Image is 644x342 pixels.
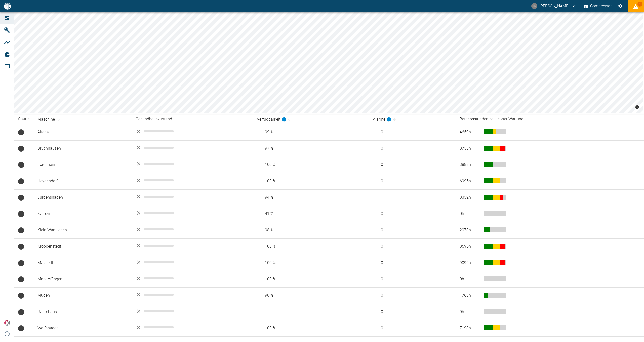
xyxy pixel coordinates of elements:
[531,2,577,11] button: lars.petersson@arcanum-energy.de
[18,146,24,152] span: Keine Daten
[14,115,33,124] th: Status
[460,325,480,331] div: 7193 h
[257,293,365,298] span: 98 %
[460,129,480,135] div: 4659 h
[460,211,480,217] div: 0 h
[257,195,365,200] span: 94 %
[460,276,480,282] div: 0 h
[460,309,480,315] div: 0 h
[33,238,132,255] td: Kroppenstedt
[136,177,249,183] div: No data
[456,115,644,124] th: Betriebsstunden seit letzter Wartung
[257,129,365,135] span: 99 %
[136,308,249,314] div: No data
[18,178,24,184] span: Keine Daten
[136,194,249,200] div: No data
[257,227,365,233] span: 98 %
[136,210,249,216] div: No data
[257,116,287,122] div: berechnet für die letzten 7 Tage
[373,162,452,168] span: 0
[33,173,132,189] td: Heygendorf
[257,146,365,151] span: 97 %
[33,189,132,206] td: Jürgenshagen
[18,260,24,266] span: Keine Daten
[637,2,642,7] span: 1
[257,178,365,184] span: 100 %
[373,325,452,331] span: 0
[33,271,132,287] td: Marktoffingen
[132,115,253,124] th: Gesundheitszustand
[460,227,480,233] div: 2073 h
[18,211,24,217] span: Keine Daten
[33,140,132,157] td: Bruchhausen
[18,309,24,315] span: Keine Daten
[14,12,643,113] canvas: Map
[18,162,24,168] span: Keine Daten
[460,162,480,168] div: 3888 h
[373,244,452,249] span: 0
[460,293,480,298] div: 1763 h
[583,2,613,11] button: Compressor
[136,275,249,281] div: No data
[257,276,365,282] span: 100 %
[18,129,24,135] span: Keine Daten
[136,259,249,265] div: No data
[33,124,132,140] td: Altena
[33,157,132,173] td: Forchheim
[136,128,249,134] div: No data
[33,320,132,336] td: Wolfshagen
[33,287,132,304] td: Müden
[4,3,11,9] img: logo
[373,260,452,266] span: 0
[4,320,10,326] img: Xplore Logo
[37,116,61,122] span: Maschine
[257,260,365,266] span: 100 %
[616,2,625,11] button: Einstellungen
[18,244,24,250] span: Keine Daten
[18,195,24,201] span: Keine Daten
[136,161,249,167] div: No data
[136,324,249,330] div: No data
[257,244,365,249] span: 100 %
[460,178,480,184] div: 6995 h
[257,211,365,217] span: 41 %
[373,276,452,282] span: 0
[373,309,452,315] span: 0
[257,162,365,168] span: 100 %
[460,195,480,200] div: 8332 h
[460,244,480,249] div: 8595 h
[136,292,249,298] div: No data
[18,276,24,282] span: Keine Daten
[18,293,24,299] span: Keine Daten
[136,226,249,232] div: No data
[373,293,452,298] span: 0
[18,325,24,331] span: Keine Daten
[33,222,132,238] td: Klein Wanzleben
[257,325,365,331] span: 100 %
[373,195,452,200] span: 1
[373,129,452,135] span: 0
[33,255,132,271] td: Malstedt
[373,227,452,233] span: 0
[18,227,24,233] span: Keine Daten
[373,116,391,122] div: berechnet für die letzten 7 Tage
[373,211,452,217] span: 0
[136,243,249,249] div: No data
[257,309,365,315] span: -
[33,304,132,320] td: Rahmhaus
[373,146,452,151] span: 0
[136,145,249,151] div: No data
[531,3,537,9] div: LP
[460,260,480,266] div: 9099 h
[373,178,452,184] span: 0
[33,206,132,222] td: Karben
[460,146,480,151] div: 8756 h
